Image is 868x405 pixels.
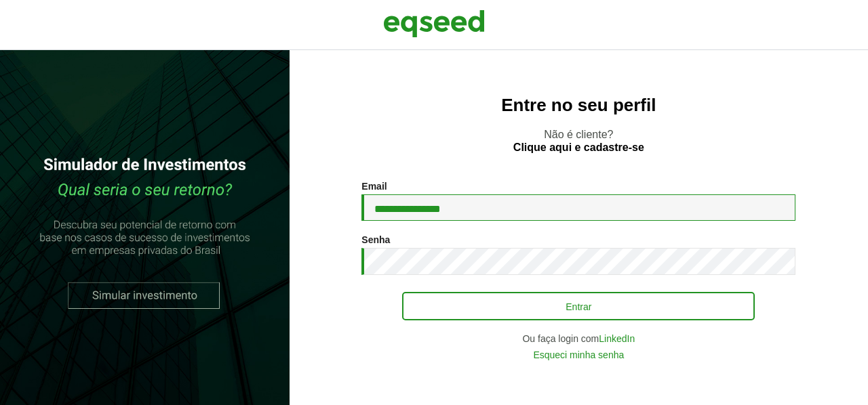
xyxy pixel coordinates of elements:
img: EqSeed Logo [383,7,485,41]
button: Entrar [402,292,755,320]
p: Não é cliente? [317,128,841,154]
div: Ou faça login com [361,334,795,343]
a: LinkedIn [599,334,635,343]
label: Senha [361,235,390,244]
a: Esqueci minha senha [533,350,624,360]
label: Email [361,182,387,191]
a: Clique aqui e cadastre-se [513,142,644,153]
h2: Entre no seu perfil [317,95,841,115]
